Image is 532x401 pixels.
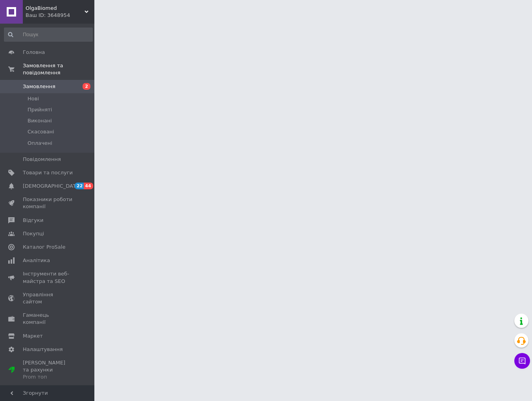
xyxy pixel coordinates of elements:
[26,12,94,19] div: Ваш ID: 3648954
[23,257,50,264] span: Аналітика
[23,333,43,340] span: Маркет
[23,62,94,76] span: Замовлення та повідомлення
[28,140,52,147] span: Оплачені
[23,156,61,163] span: Повідомлення
[83,83,90,90] span: 2
[28,117,52,124] span: Виконані
[23,270,73,285] span: Інструменти веб-майстра та SEO
[23,196,73,210] span: Показники роботи компанії
[23,49,45,56] span: Головна
[23,291,73,305] span: Управління сайтом
[23,373,73,381] div: Prom топ
[514,353,530,369] button: Чат з покупцем
[28,95,39,102] span: Нові
[23,217,43,224] span: Відгуки
[23,169,73,176] span: Товари та послуги
[4,28,93,42] input: Пошук
[23,346,63,353] span: Налаштування
[23,183,81,190] span: [DEMOGRAPHIC_DATA]
[28,128,54,135] span: Скасовані
[23,312,73,326] span: Гаманець компанії
[23,244,65,251] span: Каталог ProSale
[26,5,85,12] span: OlgaBiomed
[84,183,93,189] span: 44
[75,183,84,189] span: 22
[23,83,55,90] span: Замовлення
[28,106,52,113] span: Прийняті
[23,230,44,237] span: Покупці
[23,359,73,381] span: [PERSON_NAME] та рахунки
